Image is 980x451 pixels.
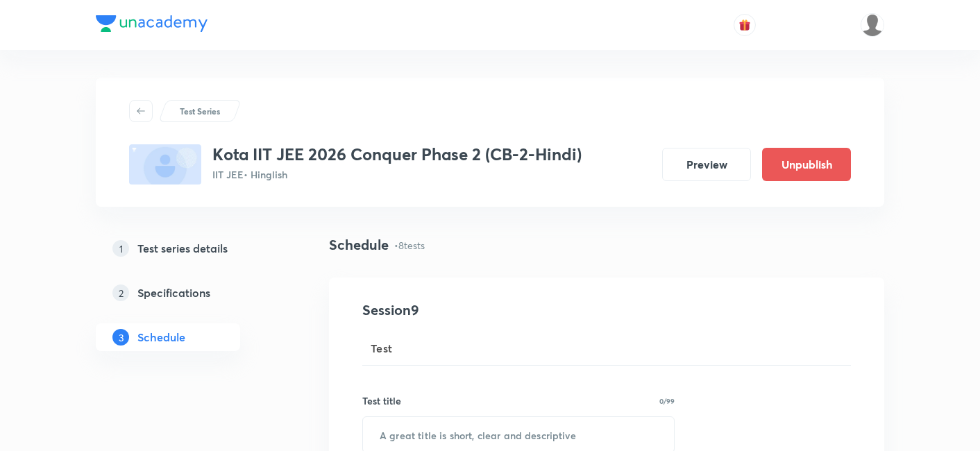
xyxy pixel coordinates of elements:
a: Company Logo [96,15,208,35]
h4: Schedule [329,235,389,255]
button: Unpublish [762,148,851,181]
a: 1Test series details [96,235,285,262]
h5: Test series details [137,240,228,257]
p: Test Series [180,105,220,117]
p: 1 [112,240,129,257]
h5: Schedule [137,329,185,346]
button: Preview [662,148,751,181]
button: avatar [734,14,756,36]
p: 0/99 [659,398,675,405]
h3: Kota IIT JEE 2026 Conquer Phase 2 (CB-2-Hindi) [212,144,582,164]
h4: Session 9 [362,300,616,321]
p: IIT JEE • Hinglish [212,167,582,182]
h6: Test title [362,393,401,408]
p: 2 [112,284,129,301]
img: Shahrukh Ansari [861,13,884,37]
p: • 8 tests [394,238,425,253]
a: 2Specifications [96,279,285,307]
p: 3 [112,329,129,346]
h5: Specifications [137,284,210,301]
span: Test [371,340,393,357]
img: fallback-thumbnail.png [129,144,201,185]
img: Company Logo [96,15,208,32]
img: avatar [738,19,751,31]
